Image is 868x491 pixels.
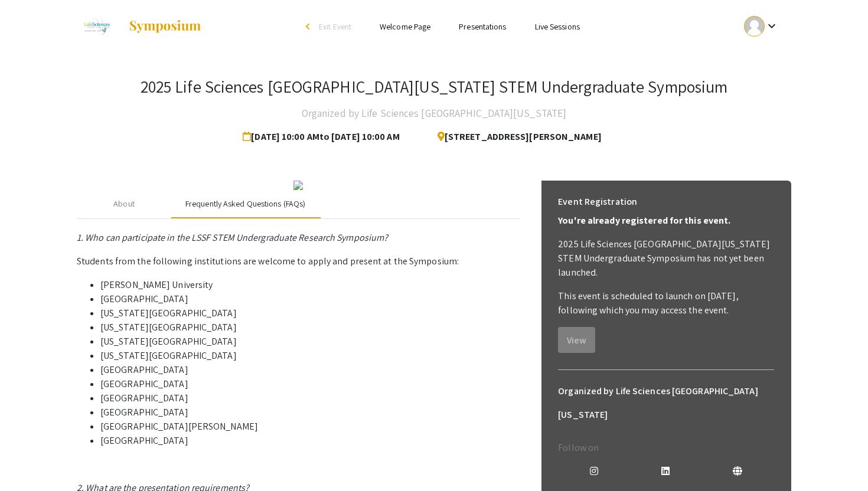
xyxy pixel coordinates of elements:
[732,13,791,40] button: Expand account dropdown
[185,198,305,210] div: Frequently Asked Questions (FAQs)
[100,377,520,391] li: [GEOGRAPHIC_DATA]
[77,12,202,41] a: 2025 Life Sciences South Florida STEM Undergraduate Symposium
[100,278,520,292] li: [PERSON_NAME] University
[141,77,728,97] h3: 2025 Life Sciences [GEOGRAPHIC_DATA][US_STATE] STEM Undergraduate Symposium
[100,292,520,306] li: [GEOGRAPHIC_DATA]
[243,125,404,149] span: [DATE] 10:00 AM to [DATE] 10:00 AM
[558,327,595,353] button: View
[100,363,520,377] li: [GEOGRAPHIC_DATA]
[100,434,520,448] li: [GEOGRAPHIC_DATA]
[306,23,313,30] div: arrow_back_ios
[100,335,520,349] li: [US_STATE][GEOGRAPHIC_DATA]
[302,102,566,125] h4: Organized by Life Sciences [GEOGRAPHIC_DATA][US_STATE]
[77,12,116,41] img: 2025 Life Sciences South Florida STEM Undergraduate Symposium
[100,320,520,335] li: [US_STATE][GEOGRAPHIC_DATA]
[100,391,520,405] li: [GEOGRAPHIC_DATA]
[558,289,774,317] p: This event is scheduled to launch on [DATE], following which you may access the event.
[558,441,774,455] p: Follow on
[100,405,520,420] li: [GEOGRAPHIC_DATA]
[128,19,202,34] img: Symposium by ForagerOne
[558,379,774,427] h6: Organized by Life Sciences [GEOGRAPHIC_DATA][US_STATE]
[77,254,520,269] p: Students from the following institutions are welcome to apply and present at the Symposium:
[100,349,520,363] li: [US_STATE][GEOGRAPHIC_DATA]
[100,420,520,434] li: [GEOGRAPHIC_DATA][PERSON_NAME]
[558,214,774,228] p: You're already registered for this event.
[428,125,602,149] span: [STREET_ADDRESS][PERSON_NAME]
[459,21,506,32] a: Presentations
[293,181,303,190] img: 32153a09-f8cb-4114-bf27-cfb6bc84fc69.png
[558,237,774,280] p: 2025 Life Sciences [GEOGRAPHIC_DATA][US_STATE] STEM Undergraduate Symposium has not yet been laun...
[113,198,135,210] div: About
[765,19,779,33] mat-icon: Expand account dropdown
[558,190,637,214] h6: Event Registration
[100,306,520,320] li: [US_STATE][GEOGRAPHIC_DATA]
[380,21,430,32] a: Welcome Page
[77,231,388,244] em: 1. Who can participate in the LSSF STEM Undergraduate Research Symposium?
[9,438,50,482] iframe: Chat
[535,21,580,32] a: Live Sessions
[319,21,351,32] span: Exit Event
